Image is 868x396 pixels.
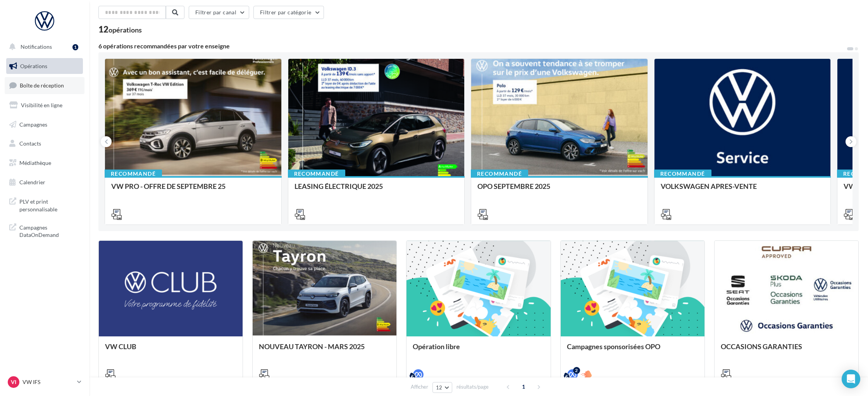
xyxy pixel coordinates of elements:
[471,170,528,178] div: Recommandé
[6,375,83,389] a: VI VW IFS
[259,343,390,358] div: NOUVEAU TAYRON - MARS 2025
[5,193,84,216] a: PLV et print personnalisable
[5,117,84,133] a: Campagnes
[661,182,825,198] div: VOLKSWAGEN APRES-VENTE
[413,343,544,358] div: Opération libre
[654,170,711,178] div: Recommandé
[20,63,47,69] span: Opérations
[19,196,80,213] span: PLV et print personnalisable
[432,382,452,393] button: 12
[5,174,84,190] a: Calendrier
[5,155,84,171] a: Médiathèque
[253,6,324,19] button: Filtrer par catégorie
[22,378,74,386] p: VW IFS
[5,219,84,242] a: Campagnes DataOnDemand
[19,140,41,147] span: Contacts
[5,58,84,74] a: Opérations
[105,170,162,178] div: Recommandé
[517,381,530,393] span: 1
[189,6,249,19] button: Filtrer par canal
[21,102,62,108] span: Visibilité en ligne
[98,25,142,34] div: 12
[20,82,64,89] span: Boîte de réception
[288,170,345,178] div: Recommandé
[19,159,51,166] span: Médiathèque
[5,97,84,113] a: Visibilité en ligne
[5,39,81,55] button: Notifications 1
[5,135,84,152] a: Contacts
[21,43,52,50] span: Notifications
[19,121,47,127] span: Campagnes
[721,343,852,358] div: OCCASIONS GARANTIES
[411,383,428,391] span: Afficher
[108,26,142,33] div: opérations
[567,343,698,358] div: Campagnes sponsorisées OPO
[19,222,80,239] span: Campagnes DataOnDemand
[72,44,78,50] div: 1
[436,384,443,391] span: 12
[111,182,275,198] div: VW PRO - OFFRE DE SEPTEMBRE 25
[98,43,846,49] div: 6 opérations recommandées par votre enseigne
[11,378,16,386] span: VI
[573,367,580,374] div: 2
[5,77,84,94] a: Boîte de réception
[477,182,641,198] div: OPO SEPTEMBRE 2025
[105,343,236,358] div: VW CLUB
[842,370,860,388] div: Open Intercom Messenger
[456,383,489,391] span: résultats/page
[19,179,45,185] span: Calendrier
[294,182,458,198] div: LEASING ÉLECTRIQUE 2025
